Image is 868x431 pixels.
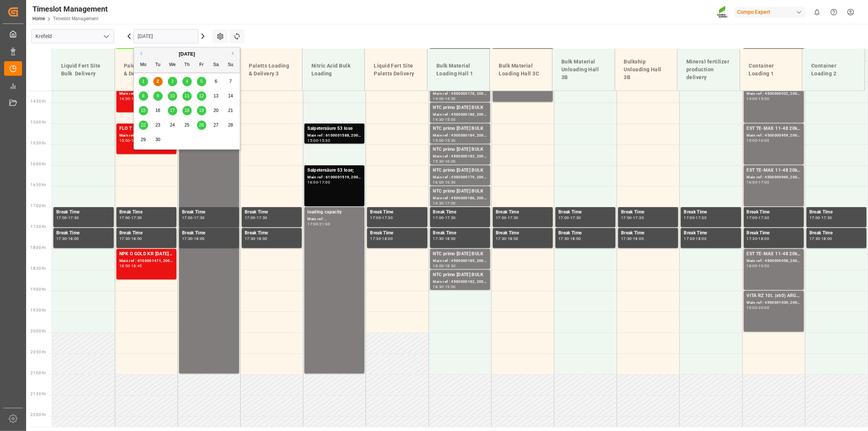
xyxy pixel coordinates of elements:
div: 17:30 [56,237,67,240]
div: 17:00 [307,222,318,226]
div: - [193,237,194,240]
div: Container Loading 2 [808,59,859,81]
div: Choose Sunday, September 14th, 2025 [226,91,235,101]
div: - [569,237,570,240]
span: 21:30 Hr [31,392,46,396]
div: Choose Friday, September 19th, 2025 [197,106,206,115]
div: 17:30 [382,216,393,219]
div: - [444,216,445,219]
span: 15:00 Hr [31,120,46,124]
div: Break Time [558,209,612,216]
div: 17:00 [433,216,444,219]
div: - [130,264,131,268]
span: 19 [199,108,204,113]
div: 17:30 [182,237,193,240]
div: 17:30 [433,237,444,240]
div: Choose Thursday, September 4th, 2025 [182,77,192,86]
div: 17:30 [821,216,832,219]
div: NTC primo [DATE] BULK [433,271,487,279]
div: - [507,216,508,219]
span: 3 [171,79,174,84]
div: 16:00 [759,139,770,142]
div: 15:30 [319,139,330,142]
div: 18:45 [131,264,142,268]
span: 23 [155,122,160,128]
div: Break Time [56,209,111,216]
div: Break Time [433,209,487,216]
button: Compo Expert [734,5,809,19]
span: 12 [199,93,204,99]
div: EST TE-MAX 11-48 20kg (x45) ES, PT MTO [747,250,801,258]
div: - [130,97,131,100]
span: 13 [213,93,218,99]
div: - [444,237,445,240]
div: - [757,306,758,309]
a: Home [32,16,45,21]
div: 17:30 [621,237,632,240]
div: Main ref : 6100001471, 2000001273 [119,258,173,264]
div: - [757,216,758,219]
div: Main ref : 4500000179, 2000000017 [433,174,487,181]
div: 17:00 [445,202,456,205]
div: Choose Thursday, September 18th, 2025 [182,106,192,115]
span: 16:30 Hr [31,183,46,187]
div: 18:00 [257,237,267,240]
div: Break Time [558,229,612,237]
div: NTC primo [DATE] BULK [433,188,487,195]
div: 15:00 [119,139,130,142]
div: - [318,181,319,184]
span: 29 [141,137,145,142]
div: Choose Tuesday, September 30th, 2025 [153,135,163,144]
div: 17:30 [747,237,758,240]
div: 17:30 [809,237,820,240]
span: 1 [142,79,145,84]
div: - [695,237,696,240]
div: Choose Sunday, September 28th, 2025 [226,121,235,130]
div: Break Time [119,229,173,237]
div: Main ref : 4500000932, 2000000976 [747,91,801,97]
div: Mineral fertilizer production delivery [683,55,734,84]
div: Sa [211,60,221,70]
div: Compo Expert [734,7,806,18]
div: Paletts Loading & Delivery 3 [246,59,296,81]
div: 17:30 [68,216,79,219]
div: 18:00 [194,237,205,240]
div: 15:00 [747,139,758,142]
span: 10 [170,93,175,99]
div: Choose Monday, September 1st, 2025 [139,77,148,86]
div: 16:00 [445,160,456,163]
div: Break Time [182,229,236,237]
div: 17:00 [245,216,256,219]
div: 17:00 [621,216,632,219]
div: Choose Wednesday, September 24th, 2025 [168,121,177,130]
div: Choose Tuesday, September 23rd, 2025 [153,121,163,130]
div: Main ref : 4500000184, 2000000017 [433,132,487,139]
div: - [444,97,445,100]
div: - [130,139,131,142]
div: 18:00 [508,237,518,240]
div: Choose Saturday, September 13th, 2025 [211,91,221,101]
span: 14:30 Hr [31,99,46,103]
div: Break Time [182,209,236,216]
div: 18:00 [633,237,644,240]
div: Main ref : 4500000958, 2000000379 [747,258,801,264]
div: 17:30 [194,216,205,219]
div: Choose Wednesday, September 10th, 2025 [168,91,177,101]
div: 17:30 [508,216,518,219]
div: Break Time [809,229,864,237]
div: [DATE] [134,50,240,58]
div: FLO T PERM [DATE] 25kg (x40) INT;FLO T NK 14-0-19 25kg (x40) INT;TPL N 12-4-6 25kg (x40) D,A,CH;N... [119,125,173,132]
div: - [130,237,131,240]
span: 8 [142,93,145,99]
div: Break Time [245,209,299,216]
span: 17 [170,108,175,113]
span: 18:00 Hr [31,246,46,250]
span: 28 [228,122,233,128]
div: Choose Thursday, September 11th, 2025 [182,91,192,101]
div: 19:00 [445,285,456,288]
div: 18:00 [570,237,581,240]
div: Fr [197,60,206,70]
div: 17:00 [684,216,695,219]
div: Bulk Material Loading Hall 3C [496,59,546,81]
div: 17:30 [370,237,381,240]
